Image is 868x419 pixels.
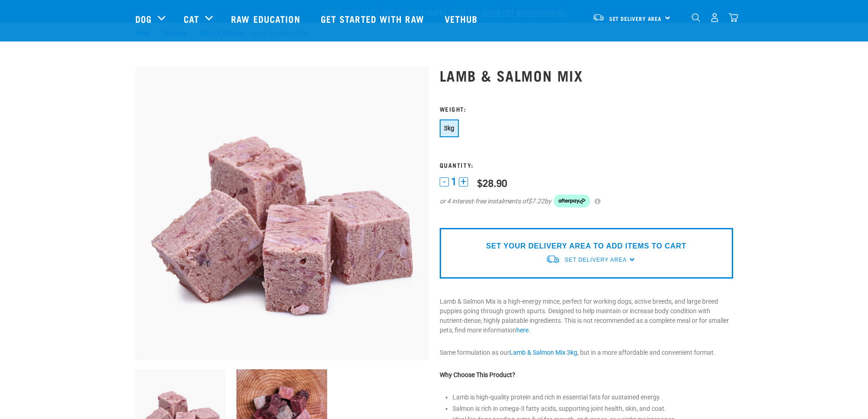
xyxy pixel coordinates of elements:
h3: Weight: [440,105,733,112]
h1: Lamb & Salmon Mix [440,67,733,83]
span: $7.22 [528,197,544,206]
strong: Why Choose This Product? [440,371,515,378]
span: Set Delivery Area [565,257,627,263]
a: Lamb & Salmon Mix 3kg [509,349,577,356]
a: Vethub [436,0,489,37]
img: Afterpay [554,195,590,207]
a: Cat [184,12,199,26]
a: Dog [135,12,152,26]
img: 1029 Lamb Salmon Mix 01 [135,67,429,360]
p: Lamb & Salmon Mix is a high-energy mince, perfect for working dogs, active breeds, and large bree... [440,297,733,335]
button: 3kg [440,119,459,137]
img: home-icon@2x.png [729,13,738,22]
a: Get started with Raw [312,0,436,37]
a: here [516,326,529,334]
a: Raw Education [222,0,311,37]
div: or 4 interest-free instalments of by [440,195,733,207]
h3: Quantity: [440,161,733,168]
span: 3kg [444,124,455,132]
button: - [440,177,449,186]
button: + [459,177,468,186]
p: SET YOUR DELIVERY AREA TO ADD ITEMS TO CART [486,241,686,252]
img: van-moving.png [592,13,605,21]
img: home-icon-1@2x.png [692,13,700,22]
li: Salmon is rich in omega-3 fatty acids, supporting joint health, skin, and coat. [452,404,733,414]
div: $28.90 [477,177,507,188]
span: Set Delivery Area [609,17,662,20]
span: 1 [451,177,457,186]
img: van-moving.png [545,254,560,264]
p: Same formulation as our , but in a more affordable and convenient format. [440,348,733,357]
li: Lamb is high-quality protein and rich in essential fats for sustained energy. [452,393,733,402]
img: user.png [710,13,719,22]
